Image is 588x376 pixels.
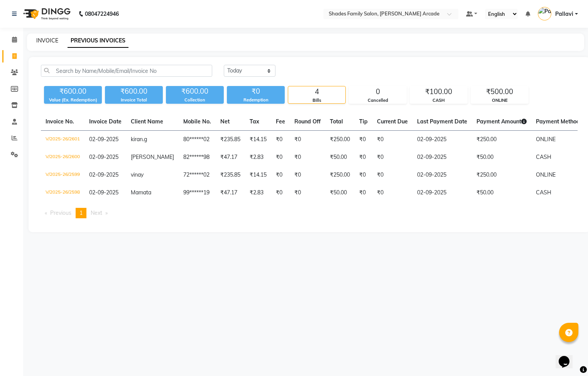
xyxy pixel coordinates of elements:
td: V/2025-26/2598 [41,184,84,202]
td: ₹250.00 [325,131,355,149]
td: ₹0 [290,184,325,202]
td: ₹0 [271,184,290,202]
div: ₹600.00 [105,86,163,97]
td: ₹0 [271,148,290,166]
span: Pallavi [555,10,573,18]
span: Mamata [131,189,151,196]
td: 02-09-2025 [412,131,472,149]
td: ₹0 [290,166,325,184]
td: ₹2.83 [245,184,271,202]
td: ₹0 [290,131,325,149]
span: Next [91,209,102,216]
td: ₹250.00 [472,166,531,184]
td: ₹0 [372,148,412,166]
span: Payment Methods [536,118,588,125]
td: ₹0 [372,184,412,202]
nav: Pagination [41,208,578,218]
img: Pallavi [538,7,551,20]
div: Redemption [227,97,285,103]
b: 08047224946 [85,3,119,25]
span: ONLINE [536,136,556,143]
div: CASH [410,97,467,104]
div: ONLINE [471,97,528,104]
span: vinay [131,171,144,178]
span: 02-09-2025 [89,153,118,160]
td: ₹14.15 [245,166,271,184]
span: CASH [536,153,551,160]
span: Invoice No. [46,118,74,125]
span: Total [330,118,343,125]
span: 02-09-2025 [89,136,118,143]
span: Round Off [294,118,321,125]
td: ₹50.00 [325,148,355,166]
span: kiran.g [131,136,147,143]
span: Tax [250,118,259,125]
div: Collection [166,97,224,103]
td: ₹0 [355,148,372,166]
span: Client Name [131,118,163,125]
span: Payment Amount [476,118,527,125]
span: 02-09-2025 [89,171,118,178]
div: ₹600.00 [166,86,224,97]
td: V/2025-26/2599 [41,166,84,184]
td: ₹250.00 [472,131,531,149]
td: ₹0 [372,131,412,149]
td: 02-09-2025 [412,184,472,202]
iframe: chat widget [556,345,580,368]
div: ₹600.00 [44,86,102,97]
span: 1 [79,209,83,216]
td: ₹50.00 [325,184,355,202]
input: Search by Name/Mobile/Email/Invoice No [41,65,212,77]
div: Invoice Total [105,97,163,103]
td: ₹0 [271,166,290,184]
td: ₹14.15 [245,131,271,149]
td: ₹0 [372,166,412,184]
span: Previous [50,209,71,216]
div: 4 [288,86,345,97]
div: ₹100.00 [410,86,467,97]
span: Last Payment Date [417,118,467,125]
span: Current Due [377,118,408,125]
td: ₹0 [290,148,325,166]
td: V/2025-26/2601 [41,131,84,149]
div: Value (Ex. Redemption) [44,97,102,103]
td: ₹50.00 [472,148,531,166]
div: ₹0 [227,86,285,97]
td: ₹235.85 [216,166,245,184]
td: ₹0 [355,131,372,149]
td: ₹0 [355,166,372,184]
td: ₹0 [355,184,372,202]
span: CASH [536,189,551,196]
span: ONLINE [536,171,556,178]
td: ₹250.00 [325,166,355,184]
td: 02-09-2025 [412,148,472,166]
div: ₹500.00 [471,86,528,97]
td: ₹2.83 [245,148,271,166]
td: ₹47.17 [216,184,245,202]
img: logo [20,3,73,25]
span: 02-09-2025 [89,189,118,196]
div: 0 [349,86,406,97]
span: Invoice Date [89,118,122,125]
div: Bills [288,97,345,104]
td: V/2025-26/2600 [41,148,84,166]
div: Cancelled [349,97,406,104]
a: PREVIOUS INVOICES [68,34,128,48]
span: Net [220,118,230,125]
a: INVOICE [36,37,58,44]
span: Fee [276,118,285,125]
span: [PERSON_NAME] [131,153,174,160]
td: ₹235.85 [216,131,245,149]
td: ₹50.00 [472,184,531,202]
td: ₹0 [271,131,290,149]
span: Mobile No. [183,118,211,125]
td: 02-09-2025 [412,166,472,184]
td: ₹47.17 [216,148,245,166]
span: Tip [359,118,368,125]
